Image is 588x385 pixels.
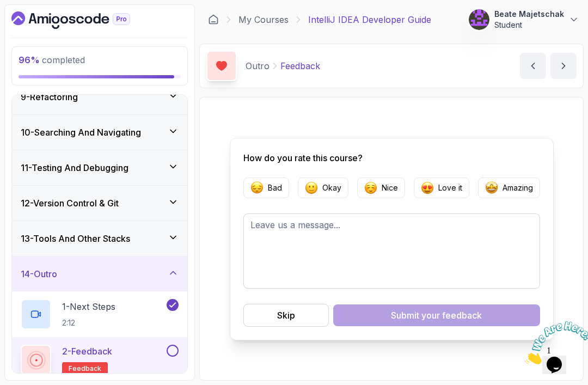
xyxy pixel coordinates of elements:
[421,181,434,194] img: Feedback Emojie
[322,182,341,193] p: Okay
[19,54,85,65] span: completed
[12,221,187,256] button: 13-Tools And Other Stacks
[12,186,187,221] button: 12-Version Control & Git
[277,309,295,322] div: Skip
[305,181,318,194] img: Feedback Emojie
[243,178,289,198] button: Feedback EmojieBad
[364,181,377,194] img: Feedback Emojie
[62,317,115,328] p: 2:12
[12,150,187,185] button: 11-Testing And Debugging
[485,181,498,194] img: Feedback Emojie
[21,232,130,245] h3: 13 - Tools And Other Stacks
[250,181,264,194] img: Feedback Emojie
[62,300,115,313] p: 1 - Next Steps
[382,182,398,193] p: Nice
[69,364,101,373] span: feedback
[243,304,329,327] button: Skip
[238,13,289,26] a: My Courses
[280,59,320,72] p: Feedback
[494,9,564,20] p: Beate Majetschak
[21,161,128,174] h3: 11 - Testing And Debugging
[21,126,141,139] h3: 10 - Searching And Navigating
[21,345,179,375] button: 2-Feedbackfeedback
[21,90,78,103] h3: 9 - Refactoring
[21,197,119,210] h3: 12 - Version Control & Git
[520,53,546,79] button: previous content
[469,9,489,30] img: user profile image
[12,256,187,291] button: 14-Outro
[550,53,577,79] button: next content
[308,13,431,26] p: IntelliJ IDEA Developer Guide
[520,317,588,369] iframe: chat widget
[503,182,533,193] p: Amazing
[391,309,482,322] div: Submit
[21,299,179,329] button: 1-Next Steps2:12
[421,309,482,322] span: your feedback
[357,178,405,198] button: Feedback EmojieNice
[243,151,540,164] p: How do you rate this course?
[208,14,219,25] a: Dashboard
[62,345,112,358] p: 2 - Feedback
[414,178,469,198] button: Feedback EmojieLove it
[19,54,40,65] span: 96 %
[246,59,269,72] p: Outro
[12,115,187,150] button: 10-Searching And Navigating
[12,80,187,114] button: 9-Refactoring
[298,178,348,198] button: Feedback EmojieOkay
[4,4,9,14] span: 1
[268,182,282,193] p: Bad
[11,11,155,29] a: Dashboard
[494,20,564,30] p: Student
[478,178,540,198] button: Feedback EmojieAmazing
[333,304,540,326] button: Submit your feedback
[4,4,72,47] img: Chat attention grabber
[438,182,462,193] p: Love it
[21,267,57,280] h3: 14 - Outro
[468,9,579,30] button: user profile imageBeate MajetschakStudent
